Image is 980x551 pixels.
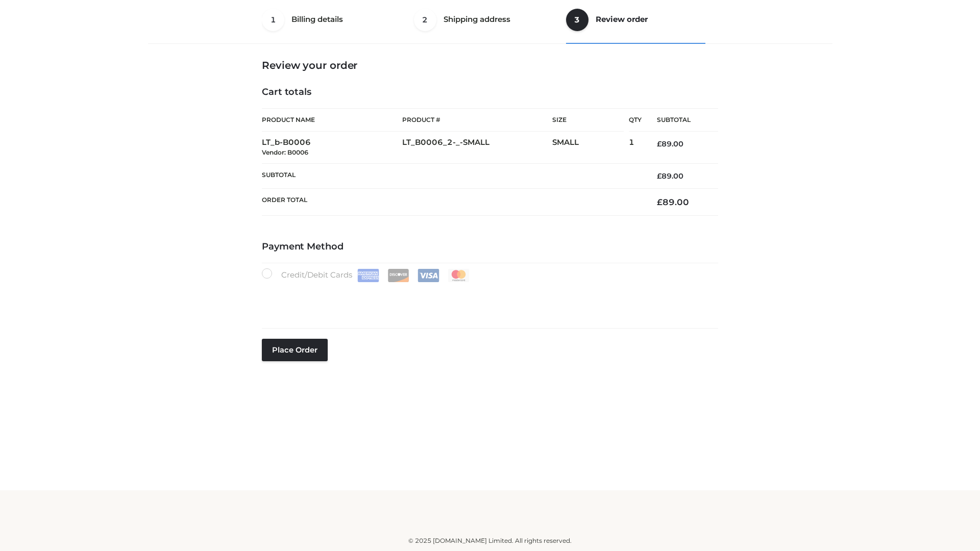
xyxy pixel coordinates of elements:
img: Visa [418,269,439,282]
bdi: 89.00 [657,197,689,207]
h4: Cart totals [262,87,718,98]
th: Subtotal [262,163,642,188]
th: Product Name [262,108,402,132]
button: Place order [262,339,328,361]
div: © 2025 [DOMAIN_NAME] Limited. All rights reserved. [152,536,828,546]
th: Size [552,109,624,132]
td: LT_b-B0006 [262,132,402,164]
th: Product # [402,108,552,132]
bdi: 89.00 [657,139,683,148]
td: 1 [629,132,642,164]
td: LT_B0006_2-_-SMALL [402,132,552,164]
span: £ [657,171,661,181]
th: Order Total [262,189,642,216]
small: Vendor: B0006 [262,148,308,156]
th: Qty [629,108,642,132]
iframe: Secure payment input frame [260,280,716,317]
img: Discover [387,269,409,282]
img: Mastercard [448,269,470,282]
span: £ [657,197,663,207]
img: Amex [357,269,379,282]
label: Credit/Debit Cards [262,268,471,282]
bdi: 89.00 [657,171,683,181]
th: Subtotal [642,109,718,132]
td: SMALL [552,132,629,164]
h3: Review your order [262,59,718,71]
span: £ [657,139,661,148]
h4: Payment Method [262,241,718,253]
